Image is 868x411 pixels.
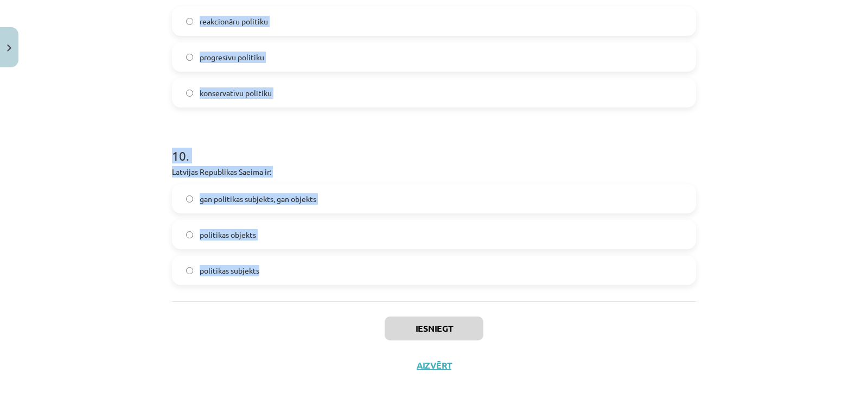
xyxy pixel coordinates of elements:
img: icon-close-lesson-0947bae3869378f0d4975bcd49f059093ad1ed9edebbc8119c70593378902aed.svg [7,45,11,52]
span: reakcionāru politiku [200,16,268,27]
input: konservatīvu politiku [186,90,193,97]
span: politikas subjekts [200,265,259,276]
button: Aizvērt [413,360,455,371]
input: politikas objekts [186,231,193,238]
input: progresīvu politiku [186,54,193,61]
button: Iesniegt [385,317,483,340]
span: progresīvu politiku [200,52,264,63]
input: gan politikas subjekts, gan objekts [186,195,193,203]
span: konservatīvu politiku [200,87,272,99]
p: Latvijas Republikas Saeima ir: [172,166,696,178]
input: politikas subjekts [186,267,193,274]
span: politikas objekts [200,229,256,241]
input: reakcionāru politiku [186,18,193,25]
span: gan politikas subjekts, gan objekts [200,193,316,205]
h1: 10 . [172,129,696,163]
